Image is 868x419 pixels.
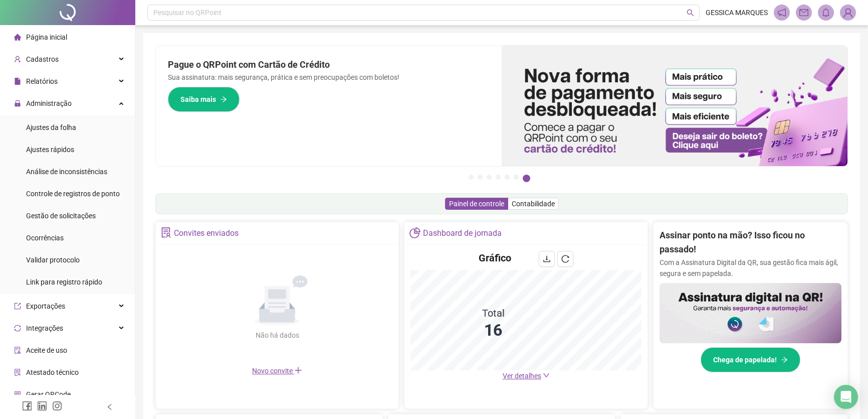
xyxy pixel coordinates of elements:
span: left [106,403,113,410]
span: Ajustes da folha [26,123,76,131]
button: 4 [496,175,501,180]
span: GESSICA MARQUES [706,7,768,18]
button: 7 [523,175,530,182]
h2: Pague o QRPoint com Cartão de Crédito [168,58,490,72]
span: Página inicial [26,33,67,41]
span: home [14,34,21,41]
span: down [543,372,550,379]
p: Com a Assinatura Digital da QR, sua gestão fica mais ágil, segura e sem papelada. [660,257,841,279]
span: search [687,9,694,17]
span: Ajustes rápidos [26,146,74,154]
div: Open Intercom Messenger [834,385,858,409]
button: 5 [505,175,510,180]
span: Controle de registros de ponto [26,190,120,198]
span: Ocorrências [26,234,64,242]
span: Administração [26,99,72,107]
span: Link para registro rápido [26,278,102,286]
span: solution [161,227,171,238]
h2: Assinar ponto na mão? Isso ficou no passado! [660,228,841,257]
span: bell [821,8,830,17]
button: 3 [487,175,492,180]
span: Aceite de uso [26,346,67,354]
span: Validar protocolo [26,256,80,264]
button: Saiba mais [168,87,240,112]
span: reload [561,255,569,263]
span: mail [799,8,808,17]
span: user-add [14,56,21,63]
span: Ver detalhes [503,372,541,380]
button: 1 [469,175,474,180]
h4: Gráfico [479,251,511,265]
span: Atestado técnico [26,368,79,376]
span: Painel de controle [449,200,504,208]
span: Novo convite [252,367,302,375]
button: 6 [514,175,519,180]
span: pie-chart [409,227,420,238]
span: Chega de papelada! [713,354,777,365]
img: banner%2F096dab35-e1a4-4d07-87c2-cf089f3812bf.png [502,46,847,166]
p: Sua assinatura: mais segurança, prática e sem preocupações com boletos! [168,72,490,83]
div: Dashboard de jornada [423,225,502,242]
span: arrow-right [781,356,788,363]
span: export [14,303,21,310]
span: lock [14,100,21,107]
span: solution [14,369,21,376]
span: Gerar QRCode [26,390,71,398]
span: sync [14,325,21,332]
span: Relatórios [26,77,58,85]
span: qrcode [14,391,21,398]
span: Integrações [26,324,63,332]
span: file [14,78,21,85]
span: Análise de inconsistências [26,168,107,176]
span: Gestão de solicitações [26,212,96,220]
span: download [543,255,551,263]
span: audit [14,347,21,354]
span: instagram [52,401,62,411]
span: Exportações [26,302,65,310]
a: Ver detalhes down [503,372,550,380]
span: arrow-right [220,96,227,103]
button: 2 [478,175,483,180]
span: facebook [22,401,32,411]
span: linkedin [37,401,47,411]
span: plus [294,366,302,374]
button: Chega de papelada! [701,347,800,372]
img: banner%2F02c71560-61a6-44d4-94b9-c8ab97240462.png [660,283,841,343]
div: Não há dados [231,330,323,341]
span: Contabilidade [512,200,555,208]
img: 84574 [840,5,855,20]
span: Cadastros [26,55,59,63]
span: Saiba mais [180,94,216,105]
div: Convites enviados [174,225,239,242]
span: notification [777,8,786,17]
